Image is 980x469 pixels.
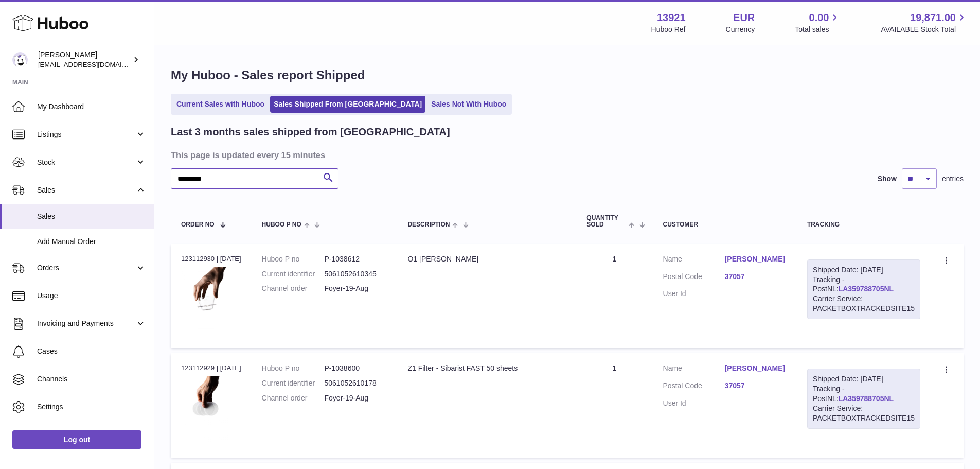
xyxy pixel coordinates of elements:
span: [EMAIL_ADDRESS][DOMAIN_NAME] [38,60,151,68]
a: LA359788705NL [839,394,894,403]
div: 123112930 | [DATE] [181,254,241,264]
img: 1742782131.jpeg [181,376,233,445]
span: Listings [37,130,135,140]
dd: Foyer-19-Aug [325,393,387,403]
span: 19,871.00 [910,11,956,25]
dt: User Id [663,289,725,299]
span: My Dashboard [37,102,146,112]
a: 37057 [725,272,787,282]
a: Sales Shipped From [GEOGRAPHIC_DATA] [270,96,425,113]
img: internalAdmin-13921@internal.huboo.com [12,52,28,67]
div: Tracking - PostNL: [807,259,920,319]
div: Shipped Date: [DATE] [813,265,915,275]
span: Orders [37,263,135,273]
dt: Current identifier [262,269,325,279]
dd: Foyer-19-Aug [325,284,387,293]
span: Channels [37,374,146,384]
span: 0.00 [809,11,829,25]
a: Sales Not With Huboo [427,96,510,113]
div: [PERSON_NAME] [38,50,131,70]
div: Tracking [807,221,920,228]
dt: Huboo P no [262,363,325,373]
span: entries [942,174,964,184]
span: Stock [37,158,135,167]
div: Customer [663,221,787,228]
span: Huboo P no [262,221,301,228]
h1: My Huboo - Sales report Shipped [171,67,964,83]
td: 1 [576,244,652,349]
div: Carrier Service: PACKETBOXTRACKEDSITE15 [813,294,915,314]
span: Invoicing and Payments [37,319,135,328]
dt: Channel order [262,284,325,293]
dd: 5061052610345 [325,269,387,279]
div: Shipped Date: [DATE] [813,374,915,384]
a: [PERSON_NAME] [725,363,787,373]
span: Settings [37,402,146,412]
dd: P-1038600 [325,363,387,373]
dd: 5061052610178 [325,378,387,388]
div: 123112929 | [DATE] [181,363,241,373]
span: Usage [37,291,146,301]
a: 37057 [725,381,787,391]
div: Carrier Service: PACKETBOXTRACKEDSITE15 [813,404,915,423]
span: Sales [37,185,135,195]
span: Description [407,221,450,228]
dt: Current identifier [262,378,325,388]
span: Sales [37,212,146,221]
a: Log out [12,430,141,449]
h2: Last 3 months sales shipped from [GEOGRAPHIC_DATA] [171,125,450,139]
a: 19,871.00 AVAILABLE Stock Total [881,11,968,34]
span: Total sales [795,25,841,34]
a: Current Sales with Huboo [173,96,268,113]
strong: 13921 [657,11,686,25]
span: Cases [37,346,146,356]
h3: This page is updated every 15 minutes [171,149,961,161]
div: Huboo Ref [651,25,686,34]
div: Currency [726,25,755,34]
div: Tracking - PostNL: [807,369,920,428]
label: Show [878,174,897,184]
dt: Channel order [262,393,325,403]
span: Add Manual Order [37,237,146,247]
div: O1 [PERSON_NAME] [407,254,566,264]
dt: Postal Code [663,272,725,284]
dt: Postal Code [663,381,725,393]
dt: Huboo P no [262,254,325,264]
span: Quantity Sold [586,215,626,228]
span: Order No [181,221,215,228]
a: 0.00 Total sales [795,11,841,34]
dd: P-1038612 [325,254,387,264]
dt: Name [663,254,725,267]
strong: EUR [733,11,755,25]
span: AVAILABLE Stock Total [881,25,968,34]
dt: User Id [663,398,725,408]
img: 1742782644.png [181,267,233,335]
dt: Name [663,363,725,376]
a: [PERSON_NAME] [725,254,787,264]
td: 1 [576,353,652,458]
div: Z1 Filter - Sibarist FAST 50 sheets [407,363,566,373]
a: LA359788705NL [839,285,894,293]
